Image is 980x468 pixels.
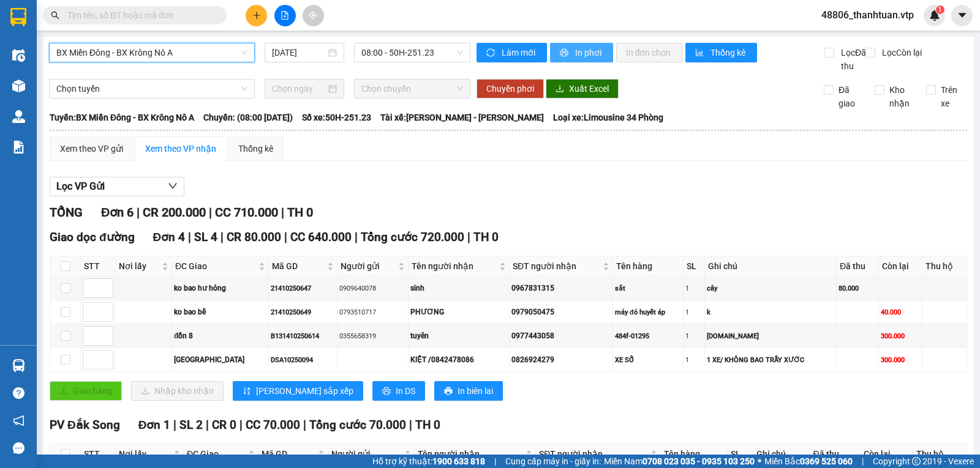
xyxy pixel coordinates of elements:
span: Chọn tuyến [56,80,247,98]
th: Đã thu [837,256,879,277]
span: Mã GD [262,447,315,461]
span: bar-chart [695,48,706,58]
td: 0826924279 [510,348,613,372]
span: aim [309,11,317,20]
span: In DS [396,384,415,398]
div: 484f-01295 [615,331,681,341]
button: aim [303,5,324,26]
span: Miền Bắc [764,455,853,468]
span: Đơn 4 [153,230,186,244]
span: TH 0 [473,230,499,244]
span: CR 200.000 [143,205,206,220]
div: ko bao bể [174,306,266,318]
span: Lọc VP Gửi [56,179,105,194]
sup: 1 [936,6,944,14]
span: Đơn 1 [138,418,171,432]
span: | [239,418,243,432]
td: KIỆT /0842478086 [409,348,510,372]
span: copyright [912,457,921,466]
div: Xem theo VP gửi [60,142,123,155]
span: down [168,181,178,191]
span: CC 640.000 [290,230,352,244]
strong: 1900 633 818 [432,456,485,466]
span: Mã GD [272,259,325,273]
span: TH 0 [415,418,440,432]
span: In phơi [575,46,603,59]
span: CR 80.000 [227,230,281,244]
span: | [188,230,191,244]
th: Đã thu [810,444,861,464]
div: Xem theo VP nhận [145,142,216,155]
span: Kho nhận [884,83,916,110]
div: máy đó huyết áp [615,307,681,318]
span: Tên người nhận [418,447,523,461]
input: Chọn ngày [272,82,326,95]
th: SL [684,256,705,277]
span: Lọc Còn lại [877,46,924,59]
div: 0826924279 [511,354,611,366]
div: 1 [685,283,703,294]
span: Thống kê [710,46,747,59]
span: printer [444,387,453,396]
button: printerIn phơi [550,43,613,62]
div: [DOMAIN_NAME] [707,331,834,341]
span: | [467,230,470,244]
th: Tên hàng [661,444,728,464]
div: 1 [685,355,703,365]
button: sort-ascending[PERSON_NAME] sắp xếp [233,381,363,401]
span: | [206,418,209,432]
span: | [494,455,496,468]
button: In đơn chọn [616,43,683,62]
button: downloadNhập kho nhận [131,381,224,401]
span: ⚪️ [758,459,761,464]
span: CR 0 [212,418,236,432]
span: search [51,11,59,20]
span: | [173,418,176,432]
div: 1 XE/ KHÔNG BAO TRẦY XƯỚC [707,355,834,365]
span: Tổng cước 720.000 [361,230,464,244]
th: Ghi chú [705,256,837,277]
td: 0979050475 [510,300,613,324]
div: 0967831315 [511,283,611,294]
div: 40.000 [881,307,920,318]
span: Loại xe: Limousine 34 Phòng [553,111,663,124]
span: 08:00 - 50H-251.23 [361,43,462,62]
input: Tìm tên, số ĐT hoặc mã đơn [67,9,212,22]
th: Ghi chú [753,444,810,464]
span: message [13,442,24,454]
span: Người gửi [331,447,402,461]
div: 1 [685,331,703,341]
span: plus [252,11,261,20]
span: | [221,230,224,244]
span: Tổng cước 70.000 [309,418,406,432]
span: Giao dọc đường [50,230,135,244]
span: 48806_thanhtuan.vtp [812,7,924,23]
span: printer [560,48,570,58]
img: warehouse-icon [12,110,25,123]
span: Trên xe [936,83,968,110]
span: | [284,230,287,244]
div: KIỆT /0842478086 [410,354,507,366]
span: Đơn 6 [101,205,134,220]
div: 0909640078 [339,283,407,294]
div: Thống kê [238,142,273,155]
div: 21410250647 [271,283,335,294]
span: Tên người nhận [412,259,497,273]
img: warehouse-icon [12,359,25,372]
span: notification [13,415,24,426]
span: | [281,205,284,220]
td: DSA10250094 [269,348,337,372]
div: 21410250649 [271,307,335,318]
td: 21410250649 [269,300,337,324]
span: TỔNG [50,205,83,220]
span: In biên lai [458,384,493,398]
th: STT [81,444,116,464]
span: Số xe: 50H-251.23 [302,111,371,124]
span: sort-ascending [243,387,251,396]
button: file-add [274,5,296,26]
span: SĐT người nhận [539,447,647,461]
div: ko bao hư hỏng [174,283,266,294]
button: printerIn DS [372,381,425,401]
span: ĐC Giao [175,259,256,273]
span: SĐT người nhận [513,259,600,273]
